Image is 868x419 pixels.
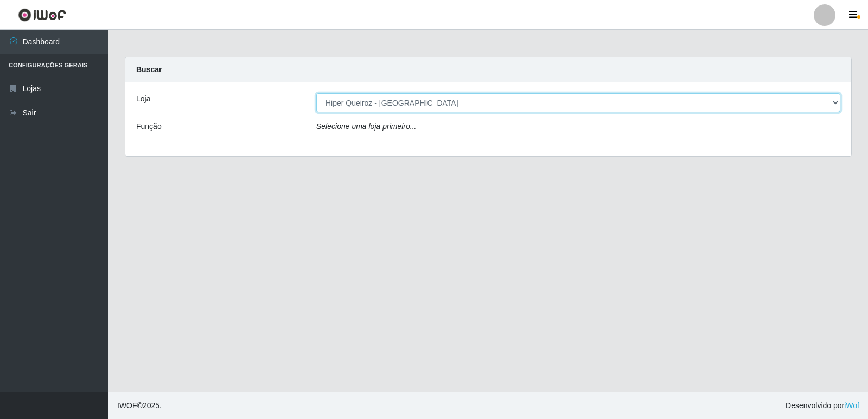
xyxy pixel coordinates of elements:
[786,400,859,411] span: Desenvolvido por
[18,8,66,22] img: CoreUI Logo
[136,65,162,74] strong: Buscar
[844,401,859,410] a: iWof
[117,400,162,411] span: © 2025 .
[316,122,416,131] i: Selecione uma loja primeiro...
[117,401,137,410] span: IWOF
[136,121,162,132] label: Função
[136,93,150,105] label: Loja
